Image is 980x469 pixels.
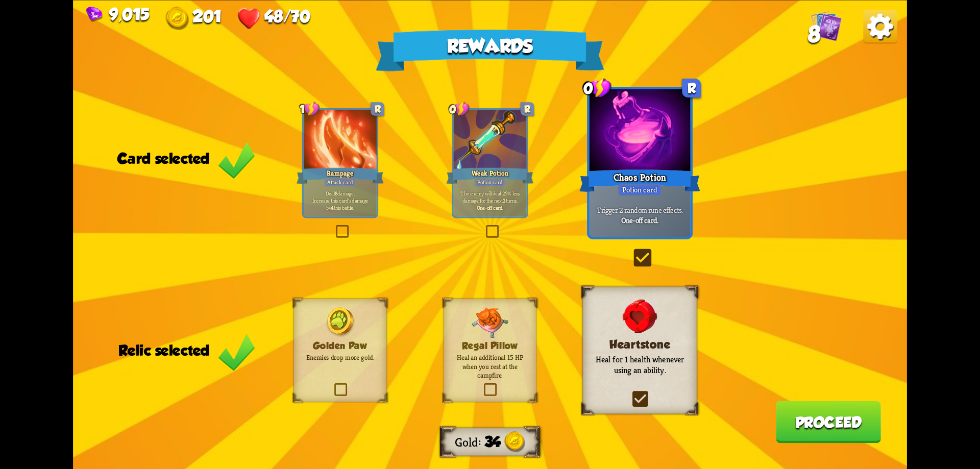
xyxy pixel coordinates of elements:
[472,307,508,338] img: Dragon_Pillow.png
[86,6,103,22] img: Gem.png
[449,101,470,116] div: 0
[118,342,255,359] div: Relic selected
[592,205,688,215] p: Trigger 2 random rune effects.
[264,6,310,25] span: 48/70
[237,6,261,30] img: Heart.png
[503,196,505,204] b: 2
[621,297,659,335] img: Heartstone.png
[455,189,525,204] p: The enemy will deal 25% less damage for the next turns.
[776,401,881,443] button: Proceed
[594,337,687,351] h3: Heartstone
[371,102,384,116] div: R
[300,101,320,116] div: 1
[306,189,375,211] p: Deal damage. Increase this card's damage by this battle.
[297,166,384,185] div: Rampage
[303,340,378,351] h3: Golden Paw
[452,353,528,379] p: Heal an additional 15 HP when you rest at the campfire.
[621,215,658,225] b: One-off card.
[811,10,842,44] div: View all the cards in your deck
[474,178,505,186] div: Potion card
[583,77,611,98] div: 0
[811,10,842,41] img: Cards_Icon.png
[594,354,687,376] p: Heal for 1 health whenever using an ability.
[521,102,534,116] div: R
[579,167,700,194] div: Chaos Potion
[452,340,528,351] h3: Regal Pillow
[331,204,333,211] b: 4
[618,183,661,195] div: Potion card
[477,204,504,211] b: One-off card.
[863,10,897,43] img: Options_Button.png
[237,6,310,30] div: Health
[218,140,256,179] img: Green_Check_Mark_Icon.png
[166,6,221,30] div: Gold
[446,166,533,185] div: Weak Potion
[324,178,356,186] div: Attack card
[325,307,355,338] img: GoldenPaw.png
[335,189,337,196] b: 8
[682,79,701,97] div: R
[808,21,820,47] span: 8
[218,332,256,372] img: Green_Check_Mark_Icon.png
[86,5,150,23] div: Gems
[504,431,525,452] img: Gold.png
[117,150,256,167] div: Card selected
[303,353,378,361] p: Enemies drop more gold.
[455,434,484,450] div: Gold
[192,6,221,25] span: 201
[376,29,604,71] div: Rewards
[166,6,189,30] img: Gold.png
[484,433,501,450] span: 34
